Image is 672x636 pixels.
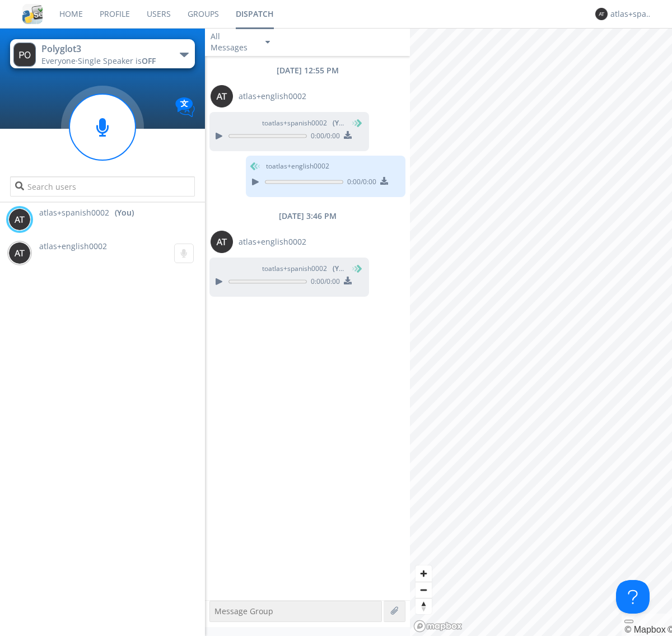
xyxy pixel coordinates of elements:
img: 373638.png [595,8,608,20]
span: Single Speaker is [78,55,156,66]
span: 0:00 / 0:00 [343,177,376,189]
div: Polyglot3 [41,43,167,55]
img: download media button [344,277,352,284]
span: (You) [333,264,349,273]
a: Mapbox logo [413,620,463,633]
span: atlas+english0002 [239,91,306,102]
span: to atlas+spanish0002 [262,264,346,274]
span: Zoom out [416,582,432,598]
span: 0:00 / 0:00 [307,131,340,143]
div: [DATE] 12:55 PM [205,65,410,76]
span: (You) [333,118,349,128]
img: 373638.png [211,231,233,253]
button: Polyglot3Everyone·Single Speaker isOFF [10,39,194,68]
span: to atlas+english0002 [266,161,329,171]
img: 373638.png [8,242,31,264]
img: download media button [344,131,352,139]
div: (You) [115,207,134,218]
iframe: Toggle Customer Support [616,580,650,614]
span: atlas+english0002 [39,241,107,251]
span: to atlas+spanish0002 [262,118,346,128]
div: [DATE] 3:46 PM [205,211,410,222]
img: Translation enabled [175,97,195,117]
button: Zoom in [416,565,432,582]
img: caret-down-sm.svg [265,41,270,44]
span: atlas+english0002 [239,236,306,247]
span: 0:00 / 0:00 [307,277,340,289]
img: cddb5a64eb264b2086981ab96f4c1ba7 [22,4,43,24]
div: atlas+spanish0002 [610,8,652,20]
button: Reset bearing to north [416,598,432,614]
div: Everyone · [41,55,167,67]
img: download media button [380,177,388,185]
a: Mapbox [624,625,665,634]
div: All Messages [211,31,255,53]
input: Search users [10,176,194,197]
span: Reset bearing to north [416,598,432,614]
span: atlas+spanish0002 [39,207,109,218]
button: Zoom out [416,582,432,598]
img: 373638.png [8,208,31,231]
img: 373638.png [13,43,36,67]
span: OFF [142,55,156,66]
button: Toggle attribution [624,620,633,623]
img: 373638.png [211,85,233,107]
